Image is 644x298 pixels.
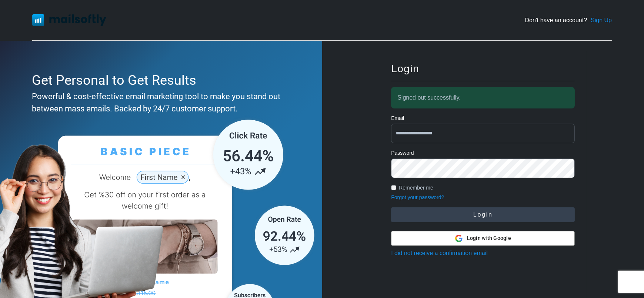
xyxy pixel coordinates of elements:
a: I did not receive a confirmation email [391,250,488,256]
div: Don't have an account? [525,16,612,25]
img: Mailsoftly [32,14,106,26]
div: Powerful & cost-effective email marketing tool to make you stand out between mass emails. Backed ... [32,90,287,115]
button: Login [391,207,575,222]
label: Email [391,114,404,122]
span: Login [391,63,419,74]
button: Login with Google [391,231,575,246]
label: Remember me [399,184,433,192]
div: Signed out successfully. [391,87,575,108]
label: Password [391,149,414,157]
a: Forgot your password? [391,194,444,200]
a: Sign Up [591,16,612,25]
div: Get Personal to Get Results [32,70,287,90]
span: Login with Google [467,234,511,242]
